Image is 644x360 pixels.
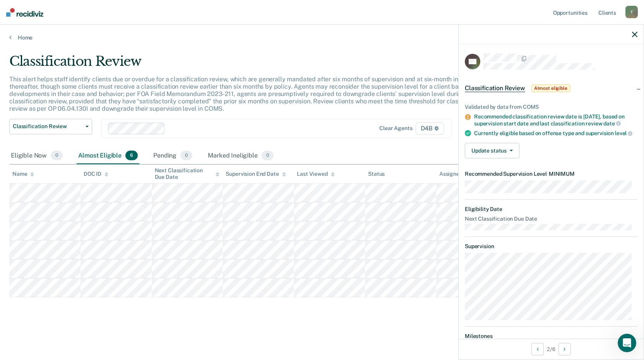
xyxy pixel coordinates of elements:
div: Classification Review [9,53,492,75]
div: Pending [152,147,194,165]
span: 0 [262,151,274,161]
a: Home [9,34,635,41]
iframe: Intercom live chat [618,334,636,352]
div: DOC ID [84,171,108,177]
div: Classification ReviewAlmost eligible [459,76,644,101]
span: 0 [180,151,192,161]
button: Previous Opportunity [531,343,544,355]
span: • [547,171,549,177]
dt: Next Classification Due Date [465,216,637,222]
span: 0 [51,151,63,161]
dt: Milestones [465,333,637,339]
span: Almost eligible [531,84,570,92]
div: Name [12,171,34,177]
dt: Recommended Supervision Level MINIMUM [465,171,637,177]
img: Recidiviz [6,8,43,17]
button: Next Opportunity [558,343,571,355]
span: D4B [416,122,444,135]
div: Last Viewed [297,171,334,177]
div: Assigned to [439,171,476,177]
div: Almost Eligible [77,147,139,165]
dt: Supervision [465,243,637,250]
div: Validated by data from COMS [465,104,637,110]
span: level [615,130,632,136]
div: Currently eligible based on offense type and supervision [474,130,637,137]
span: Classification Review [465,84,525,92]
button: Update status [465,143,519,158]
div: Next Classification Due Date [155,167,220,180]
div: Clear agents [379,125,412,132]
div: 2 / 6 [459,339,644,359]
div: Eligible Now [9,147,64,165]
div: T [625,6,638,18]
div: Status [368,171,385,177]
div: Supervision End Date [226,171,286,177]
div: Recommended classification review date is [DATE], based on supervision start date and last classi... [474,113,637,127]
span: 6 [125,151,138,161]
span: Classification Review [13,123,82,130]
p: This alert helps staff identify clients due or overdue for a classification review, which are gen... [9,75,484,113]
div: Marked Ineligible [206,147,275,165]
dt: Eligibility Date [465,206,637,213]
